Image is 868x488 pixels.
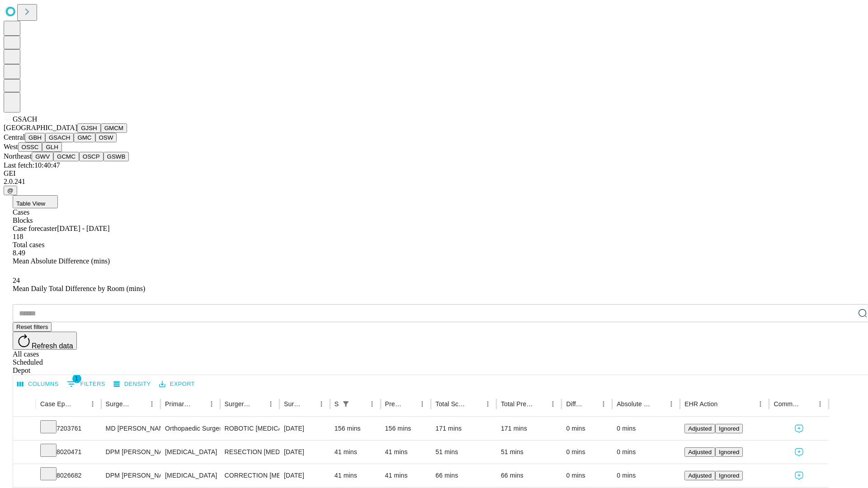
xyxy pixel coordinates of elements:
[684,400,717,408] div: EHR Action
[106,417,156,440] div: MD [PERSON_NAME]
[340,398,352,410] button: Show filters
[13,277,20,284] span: 24
[40,464,97,487] div: 8026682
[13,332,77,350] button: Refresh data
[801,398,814,410] button: Sort
[13,249,25,257] span: 8.49
[617,464,675,487] div: 0 mins
[385,417,427,440] div: 156 mins
[501,400,533,408] div: Total Predicted Duration
[652,398,665,410] button: Sort
[403,398,416,410] button: Sort
[165,464,215,487] div: [MEDICAL_DATA]
[106,464,156,487] div: DPM [PERSON_NAME] [PERSON_NAME]
[385,441,427,464] div: 41 mins
[40,400,73,408] div: Case Epic Id
[340,398,352,410] div: 1 active filter
[193,398,205,410] button: Sort
[101,123,127,133] button: GMCM
[86,398,99,410] button: Menu
[264,398,277,410] button: Menu
[4,169,864,178] div: GEI
[74,398,86,410] button: Sort
[719,425,739,432] span: Ignored
[435,441,492,464] div: 51 mins
[684,471,715,480] button: Adjusted
[65,377,108,391] button: Show filters
[42,142,61,152] button: GLH
[719,449,739,455] span: Ignored
[165,400,191,408] div: Primary Service
[225,441,275,464] div: RESECTION [MEDICAL_DATA] DISTAL END OF PHALANX TOE
[501,441,557,464] div: 51 mins
[79,152,104,161] button: OSCP
[534,398,547,410] button: Sort
[335,441,376,464] div: 41 mins
[7,187,14,194] span: @
[16,324,48,330] span: Reset filters
[688,425,712,432] span: Adjusted
[4,178,864,186] div: 2.0.241
[715,424,743,433] button: Ignored
[106,400,132,408] div: Surgeon Name
[302,398,315,410] button: Sort
[13,322,52,332] button: Reset filters
[366,398,378,410] button: Menu
[53,152,79,161] button: GCMC
[133,398,146,410] button: Sort
[4,143,18,150] span: West
[4,133,25,141] span: Central
[13,285,145,292] span: Mean Daily Total Difference by Room (mins)
[95,133,117,142] button: OSW
[469,398,481,410] button: Sort
[32,342,73,350] span: Refresh data
[4,186,17,195] button: @
[13,241,44,249] span: Total cases
[814,398,826,410] button: Menu
[435,464,492,487] div: 66 mins
[13,225,57,232] span: Case forecaster
[754,398,767,410] button: Menu
[4,124,77,131] span: [GEOGRAPHIC_DATA]
[501,464,557,487] div: 66 mins
[335,417,376,440] div: 156 mins
[547,398,559,410] button: Menu
[385,400,403,408] div: Predicted In Room Duration
[684,424,715,433] button: Adjusted
[72,374,81,383] span: 1
[4,152,32,160] span: Northeast
[688,449,712,455] span: Adjusted
[13,257,110,265] span: Mean Absolute Difference (mins)
[165,417,215,440] div: Orthopaedic Surgery
[13,115,37,123] span: GSACH
[40,441,97,464] div: 8020471
[13,195,58,208] button: Table View
[225,400,251,408] div: Surgery Name
[111,377,153,391] button: Density
[597,398,610,410] button: Menu
[18,142,42,152] button: OSSC
[566,441,608,464] div: 0 mins
[77,123,101,133] button: GJSH
[165,441,215,464] div: [MEDICAL_DATA]
[665,398,678,410] button: Menu
[57,225,109,232] span: [DATE] - [DATE]
[106,441,156,464] div: DPM [PERSON_NAME] [PERSON_NAME]
[684,447,715,457] button: Adjusted
[18,445,31,460] button: Expand
[774,400,800,408] div: Comments
[284,417,325,440] div: [DATE]
[585,398,597,410] button: Sort
[40,417,97,440] div: 7203761
[715,471,743,480] button: Ignored
[715,447,743,457] button: Ignored
[252,398,264,410] button: Sort
[225,417,275,440] div: ROBOTIC [MEDICAL_DATA] KNEE TOTAL
[566,464,608,487] div: 0 mins
[45,133,74,142] button: GSACH
[157,377,197,391] button: Export
[284,464,325,487] div: [DATE]
[435,417,492,440] div: 171 mins
[617,441,675,464] div: 0 mins
[205,398,218,410] button: Menu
